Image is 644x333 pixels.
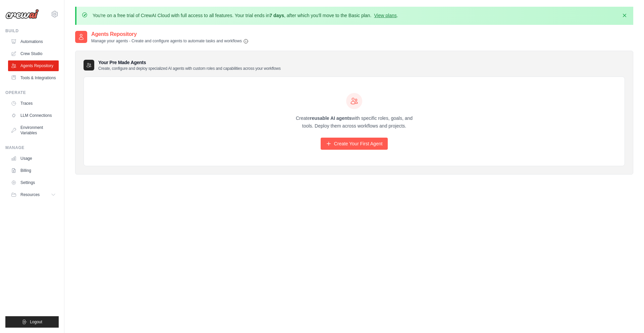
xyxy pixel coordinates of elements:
[98,66,281,71] p: Create, configure and deploy specialized AI agents with custom roles and capabilities across your...
[321,138,388,150] a: Create Your First Agent
[30,319,42,325] span: Logout
[5,145,59,150] div: Manage
[8,122,59,138] a: Environment Variables
[5,90,59,95] div: Operate
[8,153,59,164] a: Usage
[269,13,284,18] strong: 7 days
[20,192,40,197] span: Resources
[8,110,59,121] a: LLM Connections
[310,115,352,121] strong: reusable AI agents
[8,36,59,47] a: Automations
[8,60,59,71] a: Agents Repository
[93,12,398,19] p: You're on a free trial of CrewAI Cloud with full access to all features. Your trial ends in , aft...
[8,177,59,188] a: Settings
[8,73,59,83] a: Tools & Integrations
[374,13,396,18] a: View plans
[8,48,59,59] a: Crew Studio
[290,114,419,130] p: Create with specific roles, goals, and tools. Deploy them across workflows and projects.
[5,28,59,34] div: Build
[8,189,59,200] button: Resources
[5,9,39,19] img: Logo
[8,98,59,109] a: Traces
[5,316,59,328] button: Logout
[8,165,59,176] a: Billing
[91,38,249,44] p: Manage your agents - Create and configure agents to automate tasks and workflows
[91,30,249,38] h2: Agents Repository
[98,59,281,71] h3: Your Pre Made Agents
